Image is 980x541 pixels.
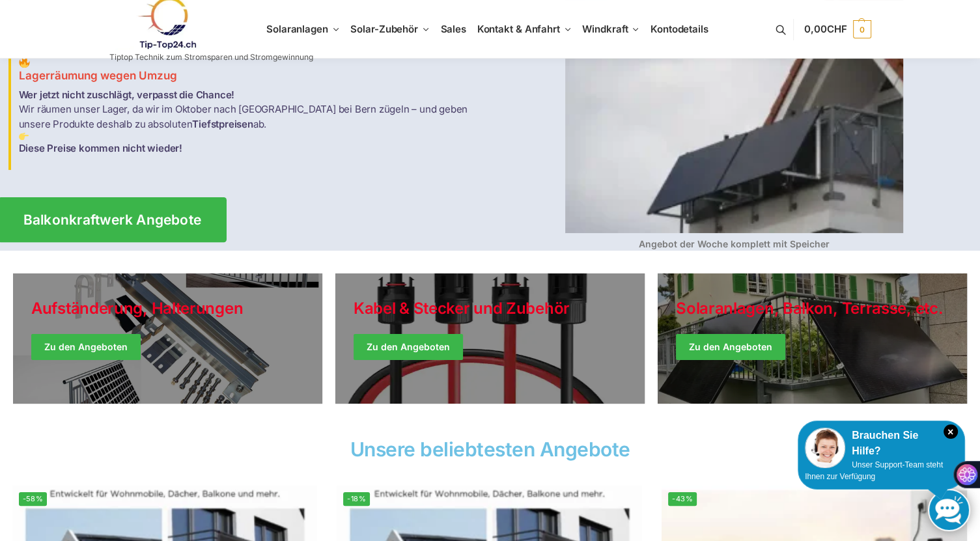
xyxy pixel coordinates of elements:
span: Balkonkraftwerk Angebote [23,213,201,227]
img: Customer service [805,428,845,468]
h3: Lagerräumung wegen Umzug [19,57,483,84]
span: Kontakt & Anfahrt [477,23,560,35]
span: Sales [441,23,467,35]
a: Holiday Style [335,273,645,404]
span: Unser Support-Team steht Ihnen zur Verfügung [805,460,943,481]
span: 0,00 [804,23,847,35]
img: Balkon-Terrassen-Kraftwerke 3 [19,132,29,141]
a: Holiday Style [13,273,322,404]
h2: Unsere beliebtesten Angebote [8,439,972,459]
span: Solaranlagen [266,23,328,35]
strong: Wer jetzt nicht zuschlägt, verpasst die Chance! [19,89,235,101]
span: CHF [827,23,847,35]
i: Schließen [944,424,958,439]
img: Balkon-Terrassen-Kraftwerke 2 [19,57,30,68]
span: Solar-Zubehör [350,23,418,35]
strong: Tiefstpreisen [192,118,253,130]
strong: Diese Preise kommen nicht wieder! [19,142,182,154]
strong: Angebot der Woche komplett mit Speicher [639,238,830,249]
div: Brauchen Sie Hilfe? [805,428,958,459]
span: Kontodetails [651,23,708,35]
a: Winter Jackets [658,273,967,404]
span: Windkraft [582,23,628,35]
p: Wir räumen unser Lager, da wir im Oktober nach [GEOGRAPHIC_DATA] bei Bern zügeln – und geben unse... [19,88,483,156]
a: 0,00CHF 0 [804,10,871,49]
p: Tiptop Technik zum Stromsparen und Stromgewinnung [109,53,313,61]
span: 0 [853,20,871,38]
